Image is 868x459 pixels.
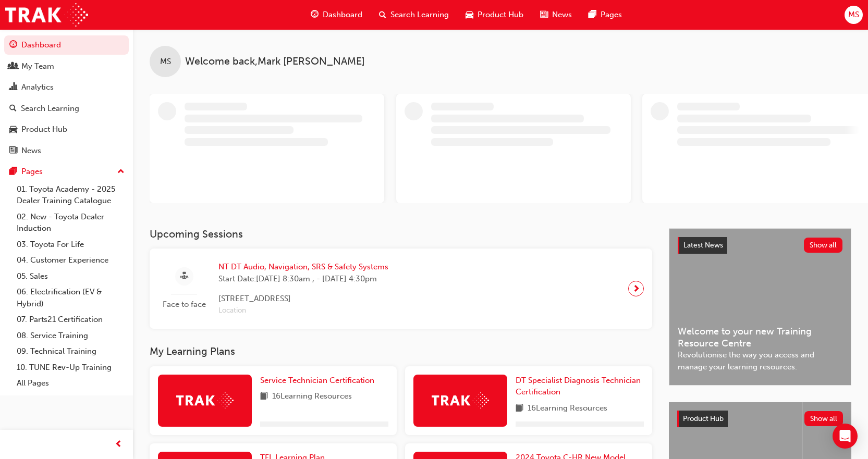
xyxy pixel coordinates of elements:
[4,162,129,181] button: Pages
[180,270,188,283] span: sessionType_FACE_TO_FACE-icon
[804,238,843,253] button: Show all
[478,9,523,21] span: Product Hub
[552,9,572,21] span: News
[4,141,129,160] a: News
[302,4,371,26] a: guage-iconDashboard
[260,390,268,403] span: book-icon
[13,284,129,312] a: 06. Electrification (EV & Hybrid)
[13,343,129,359] a: 09. Technical Training
[580,4,630,26] a: pages-iconPages
[371,4,457,26] a: search-iconSearch Learning
[150,345,652,357] h3: My Learning Plans
[13,359,129,376] a: 10. TUNE Rev-Up Training
[260,376,374,385] span: Service Technician Certification
[678,237,842,254] a: Latest NewsShow all
[13,252,129,268] a: 04. Customer Experience
[678,349,842,373] span: Revolutionise the way you access and manage your learning resources.
[21,145,41,157] div: News
[4,35,129,55] a: Dashboard
[117,165,125,179] span: up-icon
[677,411,843,427] a: Product HubShow all
[260,375,378,387] a: Service Technician Certification
[4,120,129,139] a: Product Hub
[176,392,234,408] img: Trak
[466,8,473,21] span: car-icon
[13,237,129,253] a: 03. Toyota For Life
[311,8,319,21] span: guage-icon
[9,83,17,92] span: chart-icon
[9,167,17,177] span: pages-icon
[21,103,79,115] div: Search Learning
[678,326,842,349] span: Welcome to your new Training Resource Centre
[516,375,644,398] a: DT Specialist Diagnosis Technician Certification
[21,166,43,178] div: Pages
[13,181,129,209] a: 01. Toyota Academy - 2025 Dealer Training Catalogue
[848,9,859,21] span: MS
[218,273,388,285] span: Start Date: [DATE] 8:30am , - [DATE] 4:30pm
[516,376,641,397] span: DT Specialist Diagnosis Technician Certification
[833,424,858,449] div: Open Intercom Messenger
[21,60,54,72] div: My Team
[115,438,123,451] span: prev-icon
[272,390,352,403] span: 16 Learning Resources
[4,99,129,118] a: Search Learning
[9,104,17,114] span: search-icon
[601,9,622,21] span: Pages
[150,228,652,240] h3: Upcoming Sessions
[21,81,54,93] div: Analytics
[218,305,388,317] span: Location
[218,261,388,273] span: NT DT Audio, Navigation, SRS & Safety Systems
[669,228,851,386] a: Latest NewsShow allWelcome to your new Training Resource CentreRevolutionise the way you access a...
[589,8,596,21] span: pages-icon
[804,411,843,426] button: Show all
[158,299,210,311] span: Face to face
[160,56,171,68] span: MS
[845,6,863,24] button: MS
[683,241,723,250] span: Latest News
[9,146,17,156] span: news-icon
[185,56,365,68] span: Welcome back , Mark [PERSON_NAME]
[13,268,129,284] a: 05. Sales
[516,402,523,415] span: book-icon
[158,257,644,320] a: Face to faceNT DT Audio, Navigation, SRS & Safety SystemsStart Date:[DATE] 8:30am , - [DATE] 4:30...
[4,57,129,76] a: My Team
[323,9,362,21] span: Dashboard
[13,328,129,344] a: 08. Service Training
[457,4,532,26] a: car-iconProduct Hub
[683,414,724,423] span: Product Hub
[13,209,129,237] a: 02. New - Toyota Dealer Induction
[13,375,129,391] a: All Pages
[13,312,129,328] a: 07. Parts21 Certification
[390,9,449,21] span: Search Learning
[4,78,129,97] a: Analytics
[532,4,580,26] a: news-iconNews
[540,8,548,21] span: news-icon
[9,41,17,50] span: guage-icon
[528,402,607,415] span: 16 Learning Resources
[218,293,388,305] span: [STREET_ADDRESS]
[21,123,67,135] div: Product Hub
[9,125,17,134] span: car-icon
[9,62,17,71] span: people-icon
[632,281,640,296] span: next-icon
[432,392,489,408] img: Trak
[4,33,129,162] button: DashboardMy TeamAnalyticsSearch LearningProduct HubNews
[379,8,386,21] span: search-icon
[5,3,88,27] img: Trak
